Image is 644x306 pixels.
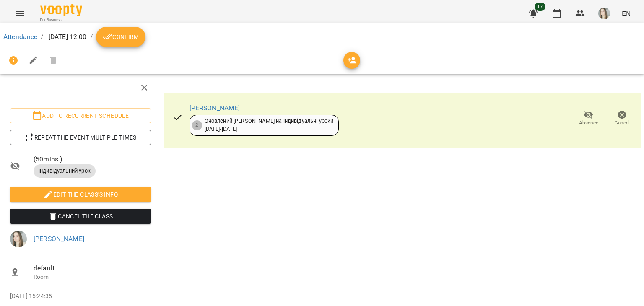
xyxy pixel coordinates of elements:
li: / [41,32,43,42]
p: Room [34,273,151,281]
button: Add to recurrent schedule [10,108,151,123]
span: Confirm [103,32,139,42]
div: Оновлений [PERSON_NAME] на індивідуальні уроки [DATE] - [DATE] [205,117,334,133]
span: індивідуальний урок [34,167,96,175]
span: Add to recurrent schedule [17,111,144,121]
span: For Business [40,17,82,23]
button: Confirm [96,27,145,47]
span: EN [622,9,631,18]
span: Cancel [615,119,630,127]
span: Cancel the class [17,211,144,221]
button: EN [618,5,634,21]
span: Absence [579,119,598,127]
span: Repeat the event multiple times [17,132,144,143]
p: [DATE] 15:24:35 [10,292,151,301]
button: Cancel the class [10,209,151,224]
a: Attendance [3,33,37,41]
img: a8d7fb5a1d89beb58b3ded8a11ed441a.jpeg [10,231,27,247]
a: [PERSON_NAME] [190,104,240,112]
button: Menu [10,3,30,23]
span: 17 [535,3,545,11]
div: 2 [192,120,202,130]
span: default [34,263,151,273]
span: ( 50 mins. ) [34,154,151,164]
nav: breadcrumb [3,27,641,47]
a: [PERSON_NAME] [34,235,84,243]
li: / [90,32,93,42]
button: Repeat the event multiple times [10,130,151,145]
img: a8d7fb5a1d89beb58b3ded8a11ed441a.jpeg [598,8,610,19]
img: Voopty Logo [40,4,82,16]
button: Absence [572,107,605,130]
button: Cancel [605,107,639,130]
span: Edit the class's Info [17,189,144,200]
p: [DATE] 12:00 [47,32,87,42]
button: Edit the class's Info [10,187,151,202]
